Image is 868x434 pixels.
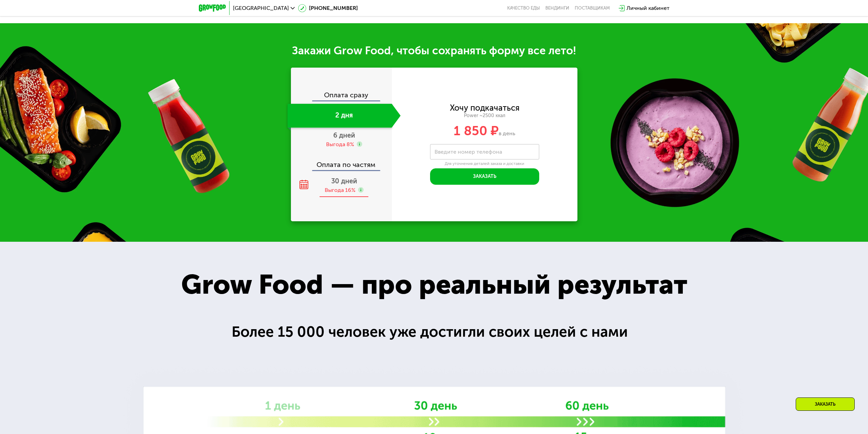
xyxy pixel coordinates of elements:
span: [GEOGRAPHIC_DATA] [233,5,289,11]
button: Заказать [430,168,539,185]
div: Для уточнения деталей заказа и доставки [430,161,539,167]
div: Личный кабинет [627,4,670,12]
div: Заказать [796,397,855,411]
span: в день [499,130,515,137]
div: поставщикам [575,5,610,11]
a: Вендинги [545,5,569,11]
label: Введите номер телефона [435,150,502,154]
div: Выгода 16% [325,186,355,194]
div: Более 15 000 человек уже достигли своих целей с нами [232,321,637,343]
span: 6 дней [333,131,355,139]
a: Качество еды [507,5,540,11]
div: Хочу подкачаться [450,104,519,112]
span: 1 850 ₽ [454,123,499,139]
div: Выгода 8% [326,141,354,148]
div: Оплата сразу [292,92,392,100]
div: Grow Food — про реальный результат [161,264,707,305]
a: [PHONE_NUMBER] [298,4,358,12]
div: Power ~2500 ккал [392,113,577,119]
span: 30 дней [331,177,357,185]
div: Оплата по частям [292,154,392,170]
